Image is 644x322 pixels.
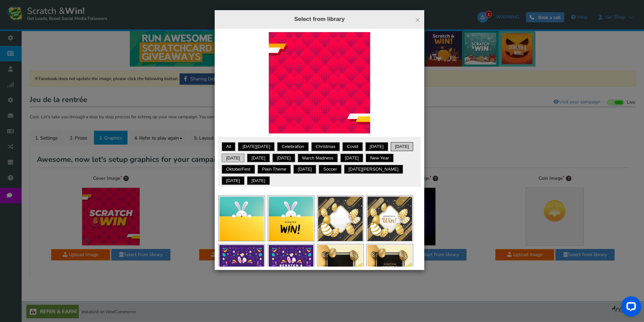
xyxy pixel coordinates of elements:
[223,155,243,162] a: [DATE]
[273,155,294,162] a: [DATE]
[392,143,412,150] a: [DATE]
[248,155,269,162] a: [DATE]
[269,32,370,133] img: a-default-e.jpg
[220,15,419,23] h4: Select from library
[278,143,308,150] a: Celebration
[343,143,361,150] a: Covid
[345,166,402,173] a: [DATE][PERSON_NAME]
[312,143,339,150] a: Christmas
[223,166,254,173] a: OktoberFest
[239,143,273,150] a: [DATE][DATE]
[223,143,234,150] a: All
[367,155,392,162] a: New Year
[299,155,337,162] a: March Madness
[248,177,269,184] a: [DATE]
[415,15,420,25] span: ×
[294,166,315,173] a: [DATE]
[341,155,362,162] a: [DATE]
[320,166,340,173] a: Soccer
[259,166,290,173] a: Plain theme
[366,143,387,150] a: [DATE]
[223,177,243,184] a: [DATE]
[616,294,644,322] iframe: LiveChat chat widget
